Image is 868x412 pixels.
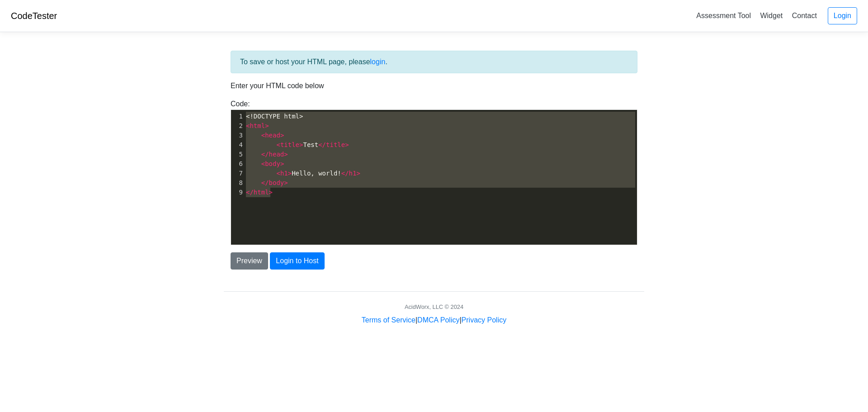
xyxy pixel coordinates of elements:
[246,189,254,196] span: </
[261,151,269,158] span: </
[246,141,349,148] span: Test
[231,81,637,91] p: Enter your HTML code below
[356,170,360,177] span: >
[276,141,280,148] span: <
[280,132,284,139] span: >
[231,150,244,159] div: 5
[318,141,326,148] span: </
[270,252,324,270] button: Login to Host
[231,188,244,197] div: 9
[288,170,292,177] span: >
[326,141,345,148] span: title
[231,112,244,121] div: 1
[370,58,386,66] a: login
[299,141,303,148] span: >
[269,151,284,158] span: head
[265,122,269,129] span: >
[250,122,265,129] span: html
[362,315,506,326] div: | |
[284,151,288,158] span: >
[261,179,269,186] span: </
[417,316,459,324] a: DMCA Policy
[345,141,349,148] span: >
[246,170,360,177] span: Hello, world!
[231,252,268,270] button: Preview
[261,132,265,139] span: <
[280,141,299,148] span: title
[341,170,349,177] span: </
[231,178,244,188] div: 8
[269,179,284,186] span: body
[276,170,280,177] span: <
[280,170,288,177] span: h1
[788,8,821,23] a: Contact
[231,131,244,140] div: 3
[231,51,637,73] div: To save or host your HTML page, please .
[756,8,786,23] a: Widget
[246,122,250,129] span: <
[224,99,644,245] div: Code:
[11,11,57,21] a: CodeTester
[231,121,244,131] div: 2
[231,140,244,150] div: 4
[693,8,755,23] a: Assessment Tool
[280,160,284,167] span: >
[828,7,857,24] a: Login
[349,170,357,177] span: h1
[462,316,507,324] a: Privacy Policy
[231,169,244,178] div: 7
[265,160,280,167] span: body
[246,113,303,120] span: <!DOCTYPE html>
[231,159,244,169] div: 6
[254,189,269,196] span: html
[362,316,415,324] a: Terms of Service
[405,303,463,311] div: AcidWorx, LLC © 2024
[269,189,273,196] span: >
[265,132,280,139] span: head
[261,160,265,167] span: <
[284,179,288,186] span: >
